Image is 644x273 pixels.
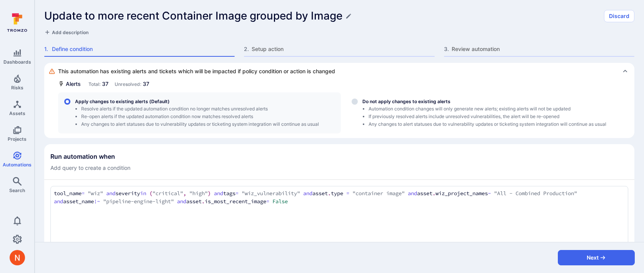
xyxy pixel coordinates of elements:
[81,121,319,127] li: Any changes to alert statuses due to vulnerability updates or ticketing system integration will c...
[369,113,622,120] li: If previously resolved alerts include unresolved vulnerabilities, the alert will be re-opened
[66,80,81,88] span: Alerts
[81,106,319,112] li: Resolve alerts if the updated automation condition no longer matches unresolved alerts
[3,162,32,168] span: Automations
[3,59,31,65] span: Dashboards
[75,99,319,104] span: Apply changes to existing alerts (Default)
[143,81,149,87] span: 37
[252,45,434,53] span: Setup action
[52,30,88,35] span: Add description
[452,45,634,53] span: Review automation
[11,85,23,90] span: Risks
[102,81,108,87] span: 37
[10,250,25,265] img: ACg8ocIprwjrgDQnDsNSk9Ghn5p5-B8DpAKWoJ5Gi9syOE4K59tr4Q=s96-c
[369,121,622,127] li: Any changes to alert statuses due to vulnerability updates or ticketing system integration will c...
[604,10,634,22] button: Discard
[50,164,130,172] span: Add query to create a condition
[44,45,50,53] span: 1 .
[58,92,628,133] div: alertResolutionType
[115,81,141,87] span: Unresolved:
[58,67,335,75] span: This automation has existing alerts and tickets which will be impacted if policy condition or act...
[345,13,352,19] button: Edit title
[444,45,450,53] span: 3 .
[362,99,622,104] span: Do not apply changes to existing alerts
[9,110,25,116] span: Assets
[369,106,622,112] li: Automation condition changes will only generate new alerts; existing alerts will not be updated
[244,45,250,53] span: 2 .
[49,67,628,75] div: This automation has existing alerts and tickets which will be impacted if policy condition or act...
[52,45,235,53] span: Define condition
[9,187,25,193] span: Search
[54,189,625,206] textarea: Add condition
[8,136,27,142] span: Projects
[10,250,25,265] div: Neeren Patki
[558,250,635,265] button: Next
[44,10,342,22] h1: Update to more recent Container Image grouped by Image
[88,81,100,87] span: Total:
[81,113,319,120] li: Re-open alerts if the updated automation condition now matches resolved alerts
[50,153,130,160] h2: Run automation when
[44,28,88,36] button: Add description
